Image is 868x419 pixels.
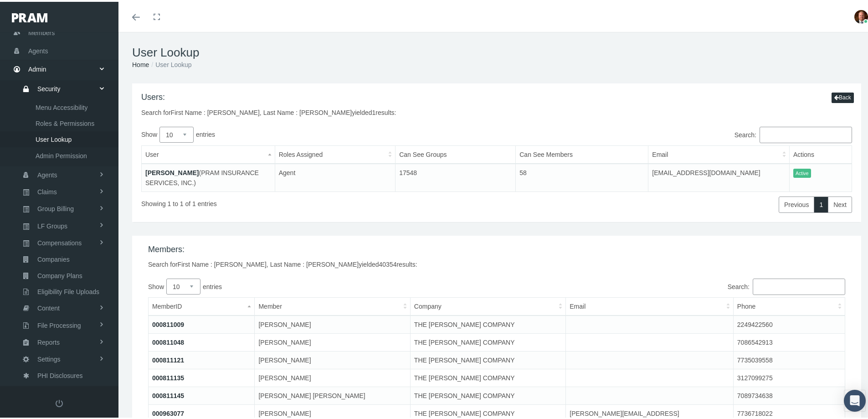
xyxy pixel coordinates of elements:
td: [PERSON_NAME] [255,332,410,350]
td: THE [PERSON_NAME] COMPANY [410,332,565,350]
th: Can See Groups [395,144,516,162]
span: Agents [28,41,48,58]
span: 1 [372,107,376,114]
span: Active [793,167,811,176]
a: 1 [814,195,828,211]
td: 7086542913 [733,332,845,350]
select: Showentries [166,277,200,293]
td: 2249422560 [733,314,845,332]
a: Previous [779,195,814,211]
label: Search: [497,125,852,141]
td: [EMAIL_ADDRESS][DOMAIN_NAME] [648,162,790,190]
td: [PERSON_NAME] [PERSON_NAME] [255,385,410,403]
span: Roles & Permissions [36,114,94,129]
span: Company Plans [37,266,82,282]
div: Search for yielded results: [148,258,845,268]
h1: User Lookup [132,44,861,58]
td: Agent [275,162,395,190]
a: 000811135 [152,372,184,380]
select: Showentries [159,125,194,141]
span: Group Billing [37,199,74,215]
span: Menu Accessibility [36,98,87,114]
td: 7735039558 [733,350,845,367]
th: Email: activate to sort column ascending [566,296,734,314]
input: Search: [753,277,845,293]
span: 40354 [379,259,397,266]
td: 7089734638 [733,385,845,403]
th: Actions [790,144,852,162]
img: PRAM_20_x_78.png [12,11,47,21]
span: Settings [37,350,61,365]
span: Members [28,22,55,40]
a: Home [132,59,149,67]
a: 000811009 [152,319,184,326]
span: Compensations [37,233,82,249]
span: Reports [37,333,60,348]
h4: Users: [141,91,396,101]
td: 17548 [395,162,516,190]
td: THE [PERSON_NAME] COMPANY [410,385,565,403]
th: Can See Members [516,144,648,162]
a: [PERSON_NAME] [145,167,199,175]
td: [PERSON_NAME] [255,367,410,385]
td: 3127099275 [733,367,845,385]
td: THE [PERSON_NAME] COMPANY [410,367,565,385]
button: Back [832,91,854,101]
th: Company: activate to sort column ascending [410,296,565,314]
a: 000811121 [152,355,184,362]
img: S_Profile_Picture_693.jpg [854,8,868,22]
label: Search: [497,277,845,293]
span: File Processing [37,316,81,331]
td: 58 [516,162,648,190]
a: 000811145 [152,390,184,398]
td: THE [PERSON_NAME] COMPANY [410,314,565,332]
span: PHI Disclosures [37,366,83,382]
span: LF Groups [37,217,67,232]
span: Admin [28,59,46,76]
span: Admin Permission [36,146,87,162]
th: Member: activate to sort column ascending [255,296,410,314]
th: MemberID: activate to sort column descending [149,296,255,314]
div: Open Intercom Messenger [844,388,866,410]
a: Next [828,195,852,211]
th: User: activate to sort column descending [142,144,275,162]
span: Eligibility File Uploads [37,282,99,298]
th: Phone: activate to sort column ascending [733,296,845,314]
span: First Name : [PERSON_NAME], Last Name : [PERSON_NAME] [171,107,352,114]
span: Claims [37,182,57,198]
span: User Lookup [36,130,72,145]
th: Email: activate to sort column ascending [648,144,790,162]
input: Search: [760,125,852,141]
span: Agents [37,166,57,181]
th: Roles Assigned: activate to sort column ascending [275,144,395,162]
span: Content [37,299,60,314]
span: Security [37,79,61,95]
label: Show entries [141,125,497,141]
td: (PRAM INSURANCE SERVICES, INC.) [142,162,275,190]
a: 000963077 [152,408,184,415]
td: [PERSON_NAME] [255,350,410,367]
label: Show entries [148,277,497,293]
span: Companies [37,250,70,265]
span: First Name : [PERSON_NAME], Last Name : [PERSON_NAME] [178,259,359,266]
h4: Members: [148,243,845,253]
div: Search for yielded results: [141,106,396,116]
td: [PERSON_NAME] [255,314,410,332]
td: THE [PERSON_NAME] COMPANY [410,350,565,367]
a: 000811048 [152,337,184,344]
li: User Lookup [149,58,191,68]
